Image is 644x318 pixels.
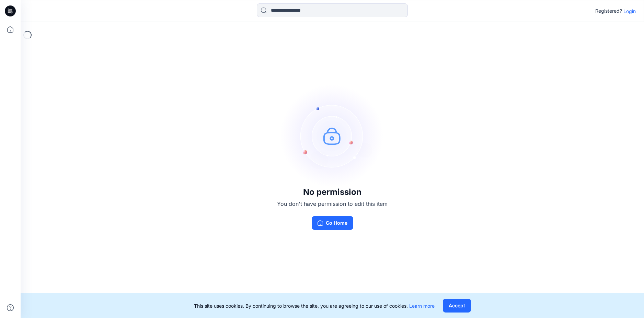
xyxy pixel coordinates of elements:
p: Registered? [595,7,622,15]
p: Login [623,8,636,15]
h3: No permission [277,187,388,197]
button: Go Home [312,216,353,230]
img: no-perm.svg [281,84,384,187]
p: This site uses cookies. By continuing to browse the site, you are agreeing to our use of cookies. [194,302,435,309]
p: You don't have permission to edit this item [277,200,388,208]
a: Learn more [409,303,435,309]
button: Accept [443,299,471,313]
